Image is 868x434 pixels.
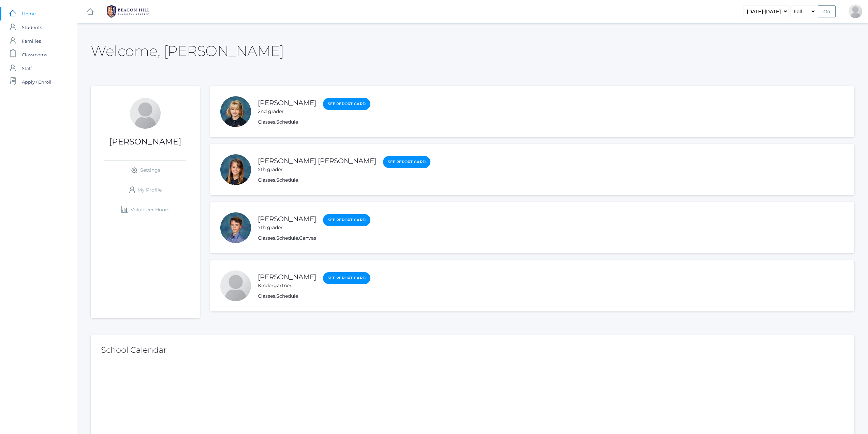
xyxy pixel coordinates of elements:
[258,177,430,184] div: ,
[299,235,316,241] a: Canvas
[258,215,316,223] a: [PERSON_NAME]
[91,43,284,59] h2: Welcome, [PERSON_NAME]
[258,235,275,241] a: Classes
[104,180,186,200] a: My Profile
[258,99,316,107] a: [PERSON_NAME]
[323,214,370,226] a: See Report Card
[220,154,251,185] div: Kennedy Callaway
[22,20,42,34] span: Students
[818,5,836,17] input: Go
[258,119,275,125] a: Classes
[276,177,298,183] a: Schedule
[383,156,430,168] a: See Report Card
[323,272,370,284] a: See Report Card
[101,346,844,354] h2: School Calendar
[258,166,376,173] div: 5th grader
[22,75,52,89] span: Apply / Enroll
[220,212,251,243] div: Keegan Callaway
[104,160,186,180] a: Settings
[276,293,298,299] a: Schedule
[22,34,41,48] span: Families
[258,273,316,281] a: [PERSON_NAME]
[130,98,161,129] div: Erin Callaway
[103,3,154,20] img: 1_BHCALogos-05.png
[323,98,370,110] a: See Report Card
[849,4,862,18] div: Erin Callaway
[220,96,251,127] div: Kellie Callaway
[258,118,370,126] div: ,
[258,224,316,231] div: 7th grader
[258,293,370,300] div: ,
[22,61,32,75] span: Staff
[258,108,316,115] div: 2nd grader
[276,119,298,125] a: Schedule
[258,177,275,183] a: Classes
[220,270,251,301] div: Kiel Callaway
[104,200,186,220] a: Volunteer Hours
[258,157,376,165] a: [PERSON_NAME] [PERSON_NAME]
[22,7,36,20] span: Home
[258,235,370,242] div: , ,
[22,48,47,61] span: Classrooms
[258,282,316,289] div: Kindergartner
[91,137,200,146] h1: [PERSON_NAME]
[258,293,275,299] a: Classes
[276,235,298,241] a: Schedule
